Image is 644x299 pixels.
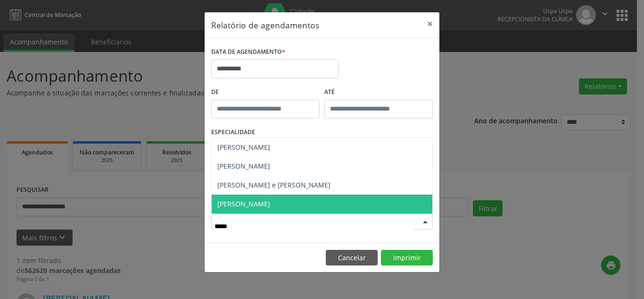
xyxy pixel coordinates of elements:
[211,19,319,31] h5: Relatório de agendamentos
[326,250,378,266] button: Cancelar
[324,85,433,100] label: ATÉ
[217,199,270,208] span: [PERSON_NAME]
[217,143,270,152] span: [PERSON_NAME]
[217,180,330,189] span: [PERSON_NAME] e [PERSON_NAME]
[211,125,255,140] label: ESPECIALIDADE
[211,45,285,60] label: DATA DE AGENDAMENTO
[381,250,433,266] button: Imprimir
[217,162,270,171] span: [PERSON_NAME]
[421,12,439,35] button: Close
[211,85,320,100] label: De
